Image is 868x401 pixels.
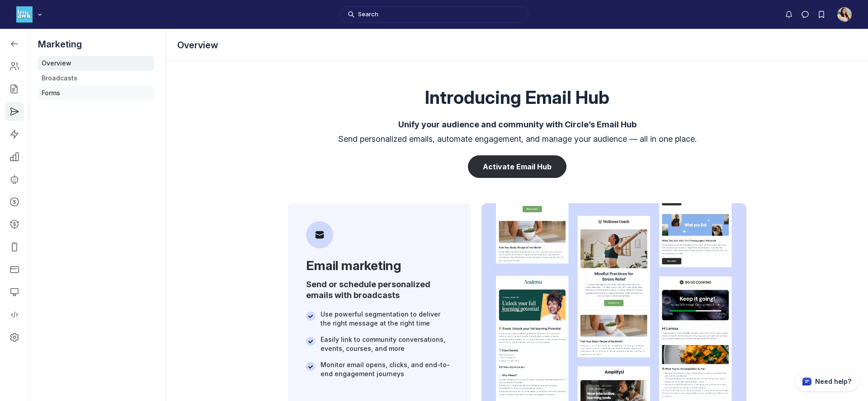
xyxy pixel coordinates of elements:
button: Notifications [781,6,797,23]
span: Send personalized emails, automate engagement, and manage your audience — all in one place. [338,134,697,145]
span: Monitor email opens, clicks, and end-to-end engagement journeys [321,361,450,378]
button: Bookmarks [813,6,830,23]
a: Overview [38,56,154,70]
h1: Introducing Email Hub [425,87,609,108]
span: Easily link to community conversations, events, courses, and more [321,336,445,352]
span: Unify your audience and community with Circle’s Email Hub [398,119,637,130]
button: User menu options [837,7,852,22]
button: Circle support widget [795,372,859,392]
span: Use powerful segmentation to deliver the right message at the right time [321,310,440,327]
h5: Marketing [38,38,154,51]
h5: Overview [177,39,850,51]
button: Less Awkward Hub logo [16,5,44,23]
a: Broadcasts [38,71,154,85]
button: Direct messages [797,6,813,23]
button: Search [340,6,528,23]
p: Need help? [815,377,851,386]
img: Less Awkward Hub logo [16,6,33,23]
span: Send or schedule personalized emails with broadcasts [306,279,453,301]
h3: Email marketing [306,257,453,274]
button: Activate Email Hub [468,155,566,178]
a: Forms [38,86,154,100]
